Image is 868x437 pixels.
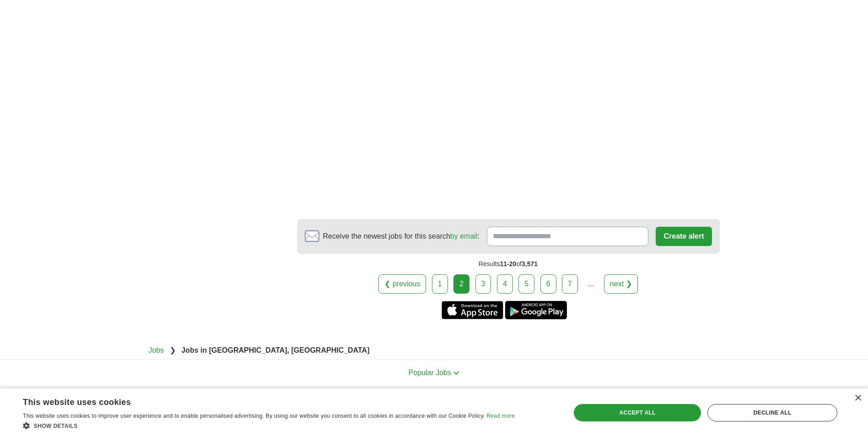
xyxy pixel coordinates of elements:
[442,301,503,319] a: Get the iPhone app
[522,260,538,268] span: 3,571
[23,413,485,419] span: This website uses cookies to improve user experience and to enable personalised advertising. By u...
[562,274,578,294] a: 7
[432,274,448,294] a: 1
[854,395,861,402] div: Close
[656,227,712,246] button: Create alert
[181,346,369,354] strong: Jobs in [GEOGRAPHIC_DATA], [GEOGRAPHIC_DATA]
[500,260,517,268] span: 11-20
[23,421,515,430] div: Show details
[486,413,515,419] a: Read more, opens a new window
[409,369,451,377] span: Popular Jobs
[582,275,600,293] div: ...
[574,404,701,421] div: Accept all
[505,301,567,319] a: Get the Android app
[707,404,837,421] div: Decline all
[23,394,492,408] div: This website uses cookies
[497,274,513,294] a: 4
[378,274,426,294] a: ❮ previous
[297,254,720,274] div: Results of
[604,274,638,294] a: next ❯
[540,274,556,294] a: 6
[518,274,534,294] a: 5
[475,274,491,294] a: 3
[453,371,459,375] img: toggle icon
[577,386,720,412] h4: Country selection
[450,232,478,240] a: by email
[34,423,78,429] span: Show details
[149,346,164,354] a: Jobs
[170,346,176,354] span: ❯
[323,231,480,242] span: Receive the newest jobs for this search :
[453,274,469,294] div: 2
